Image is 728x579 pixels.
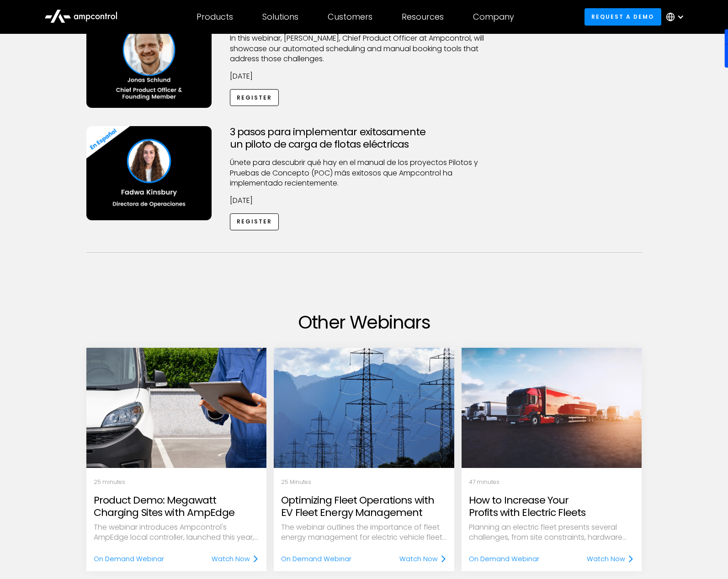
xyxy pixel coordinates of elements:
[328,12,372,22] div: Customers
[587,554,634,564] a: Watch Now
[281,522,447,543] p: The webinar outlines the importance of fleet energy management for electric vehicle fleet operati...
[230,196,499,206] p: [DATE]
[212,554,259,564] a: Watch Now
[281,494,447,519] h2: Optimizing Fleet Operations with EV Fleet Energy Management
[469,478,635,486] p: 47 minutes
[262,12,298,22] div: Solutions
[230,126,499,150] h3: 3 pasos para implementar exitosamente un piloto de carga de flotas eléctricas
[230,33,499,64] p: ​In this webinar, [PERSON_NAME], Chief Product Officer at Ampcontrol, will showcase our automated...
[230,89,279,106] a: Register
[587,554,625,564] div: Watch Now
[197,12,233,22] div: Products
[281,478,447,486] p: 25 Minutes
[230,71,499,81] p: [DATE]
[94,522,260,543] p: The webinar introduces Ampcontrol's AmpEdge local controller, launched this year, to address spec...
[473,12,514,22] div: Company
[399,554,438,564] div: Watch Now
[585,8,661,25] a: Request a demo
[230,158,499,188] p: Únete para descubrir qué hay en el manual de los proyectos Pilotos y Pruebas de Concepto (POC) má...
[402,12,444,22] div: Resources
[94,554,164,564] div: On Demand Webinar
[94,494,260,519] h2: Product Demo: Megawatt Charging Sites with AmpEdge
[86,311,642,333] h2: Other Webinars
[212,554,250,564] div: Watch Now
[469,522,635,543] p: Planning an electric fleet presents several challenges, from site constraints, hardware options, ...
[469,494,635,519] h2: How to Increase Your Profits with Electric Fleets
[274,348,454,468] img: Charged Up: Optimizing Electric Fleets with Energy Management
[462,348,642,468] img: How to Increase Your Profits with Electric Fleets
[281,554,351,564] div: On Demand Webinar
[94,478,260,486] p: 25 minutes
[399,554,447,564] a: Watch Now
[86,348,267,468] img: AmpEdge - local controller for EV fleet solutions and MW charging sites
[230,213,279,230] a: Register
[469,554,539,564] div: On Demand Webinar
